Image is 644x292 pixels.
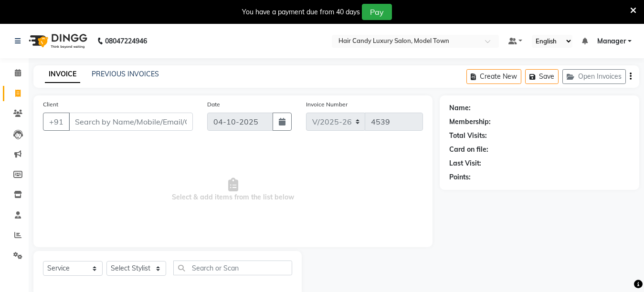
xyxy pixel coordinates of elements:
div: Membership: [449,117,491,127]
span: Manager [597,36,626,46]
input: Search by Name/Mobile/Email/Code [69,113,193,131]
span: Select & add items from the list below [43,142,423,238]
button: +91 [43,113,70,131]
div: Last Visit: [449,158,481,168]
div: Points: [449,172,471,182]
label: Client [43,100,58,109]
b: 08047224946 [105,28,147,54]
div: You have a payment due from 40 days [242,7,360,17]
label: Invoice Number [306,100,348,109]
div: Total Visits: [449,131,487,141]
img: logo [24,28,90,54]
div: Name: [449,103,471,113]
a: PREVIOUS INVOICES [92,70,159,78]
a: INVOICE [45,66,80,83]
input: Search or Scan [173,261,292,275]
button: Open Invoices [562,69,626,84]
div: Card on file: [449,145,488,155]
button: Create New [466,69,521,84]
button: Pay [362,4,392,20]
button: Save [525,69,559,84]
label: Date [207,100,220,109]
